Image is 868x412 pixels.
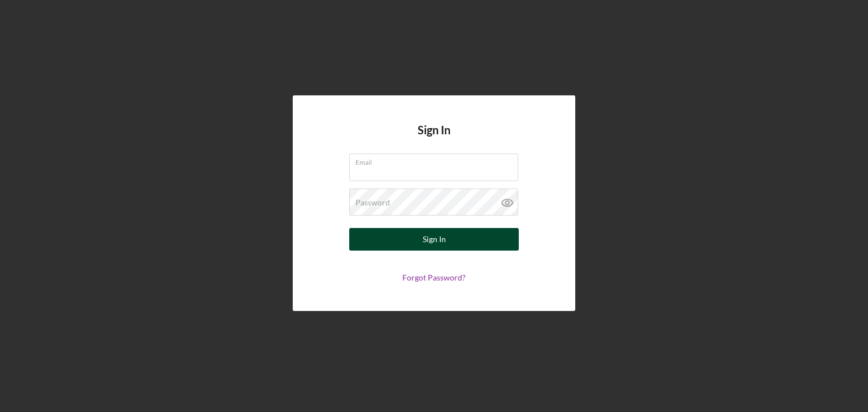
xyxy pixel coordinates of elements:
[355,198,390,207] label: Password
[402,273,466,282] a: Forgot Password?
[355,154,518,166] label: Email
[423,228,446,251] div: Sign In
[418,124,450,154] h4: Sign In
[349,228,519,251] button: Sign In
